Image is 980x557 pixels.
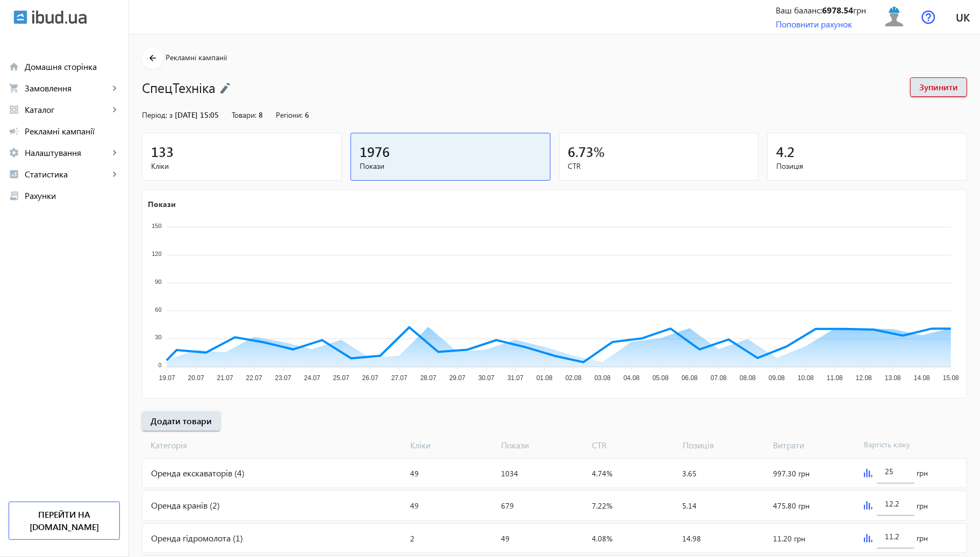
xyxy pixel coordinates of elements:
[773,533,805,544] span: 11.20 грн
[406,439,497,451] span: Кліки
[109,83,120,94] mat-icon: keyboard_arrow_right
[798,374,814,382] tspan: 10.08
[152,251,161,257] tspan: 120
[914,374,930,382] tspan: 14.08
[175,110,219,120] span: [DATE] 15:05
[25,104,109,115] span: Каталог
[588,439,678,451] span: CTR
[142,110,173,120] span: Період: з
[497,439,588,451] span: Покази
[25,126,120,137] span: Рекламні кампанії
[151,161,333,172] span: Кліки
[9,126,19,137] mat-icon: campaign
[595,374,611,382] tspan: 03.08
[142,439,406,451] span: Категорія
[142,78,899,97] h1: СпецТехніка
[917,533,928,544] span: грн
[276,110,303,120] span: Регіони:
[9,169,19,180] mat-icon: analytics
[592,533,612,544] span: 4.08%
[188,374,204,382] tspan: 20.07
[864,534,872,542] img: graph.svg
[420,374,437,382] tspan: 28.07
[142,524,406,553] div: Оренда гідромолота (1)
[449,374,466,382] tspan: 29.07
[885,374,901,382] tspan: 13.08
[882,5,906,29] img: user.svg
[109,147,120,158] mat-icon: keyboard_arrow_right
[32,10,87,24] img: ibud_text.svg
[776,161,958,172] span: Позиція
[773,501,810,511] span: 475.80 грн
[917,468,928,479] span: грн
[362,374,378,382] tspan: 26.07
[13,10,27,24] img: ibud.svg
[864,469,872,477] img: graph.svg
[411,501,419,511] span: 49
[109,104,120,115] mat-icon: keyboard_arrow_right
[304,374,320,382] tspan: 24.07
[9,83,19,94] mat-icon: shopping_cart
[592,501,612,511] span: 7.22%
[537,374,553,382] tspan: 01.08
[246,374,262,382] tspan: 22.07
[360,161,541,172] span: Покази
[773,468,810,479] span: 997.30 грн
[360,142,390,160] span: 1976
[142,459,406,488] div: Оренда екскаваторів (4)
[566,374,582,382] tspan: 02.08
[275,374,291,382] tspan: 23.07
[769,374,785,382] tspan: 09.08
[25,169,109,180] span: Статистика
[827,374,843,382] tspan: 11.08
[391,374,407,382] tspan: 27.07
[166,52,227,62] span: Рекламні кампанії
[217,374,233,382] tspan: 21.07
[776,142,795,160] span: 4.2
[943,374,959,382] tspan: 15.08
[152,223,161,229] tspan: 150
[921,10,935,24] img: help.svg
[142,491,406,520] div: Оренда кранів (2)
[501,533,510,544] span: 49
[25,190,120,201] span: Рахунки
[151,415,212,427] span: Додати товари
[682,533,701,544] span: 14.98
[740,374,756,382] tspan: 08.08
[9,61,19,72] mat-icon: home
[109,169,120,180] mat-icon: keyboard_arrow_right
[333,374,349,382] tspan: 25.07
[151,142,174,160] span: 133
[478,374,495,382] tspan: 30.07
[232,110,256,120] span: Товари:
[769,439,860,451] span: Витрати
[682,468,697,479] span: 3.65
[411,533,415,544] span: 2
[411,468,419,479] span: 49
[25,147,109,158] span: Налаштування
[678,439,769,451] span: Позиція
[864,501,872,510] img: graph.svg
[956,10,970,24] span: uk
[142,411,220,431] button: Додати товари
[146,52,160,65] mat-icon: arrow_back
[159,374,175,382] tspan: 19.07
[653,374,669,382] tspan: 05.08
[9,104,19,115] mat-icon: grid_view
[507,374,524,382] tspan: 31.07
[860,439,950,451] span: Вартість кліку
[682,501,697,511] span: 5.14
[856,374,872,382] tspan: 12.08
[910,77,967,97] button: Зупинити
[305,110,309,120] span: 6
[155,306,161,313] tspan: 60
[9,502,120,540] a: Перейти на [DOMAIN_NAME]
[9,190,19,201] mat-icon: receipt_long
[568,161,750,172] span: CTR
[776,18,852,30] a: Поповнити рахунок
[624,374,640,382] tspan: 04.08
[594,142,605,160] span: %
[259,110,263,120] span: 8
[159,362,162,368] tspan: 0
[25,61,120,72] span: Домашня сторінка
